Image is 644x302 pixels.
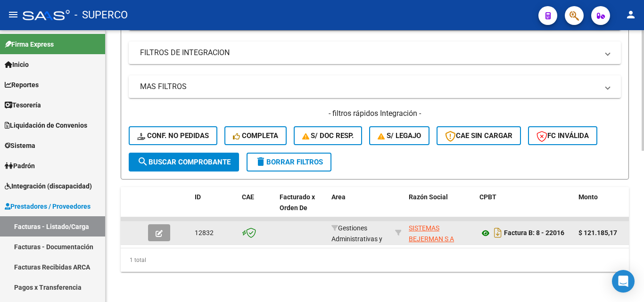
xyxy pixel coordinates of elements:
[195,193,201,201] span: ID
[369,126,429,145] button: S/ legajo
[129,41,621,64] mat-expansion-panel-header: FILTROS DE INTEGRACION
[5,39,54,49] span: Firma Express
[578,229,617,237] strong: $ 121.185,17
[479,193,496,201] span: CPBT
[121,248,629,272] div: 1 total
[238,187,276,229] datatable-header-cell: CAE
[195,229,214,237] span: 12832
[504,229,564,237] strong: Factura B: 8 - 22016
[5,80,39,90] span: Reportes
[242,193,254,201] span: CAE
[233,131,278,140] span: Completa
[280,193,315,212] span: Facturado x Orden De
[5,120,87,131] span: Liquidación de Convenios
[137,131,209,140] span: Conf. no pedidas
[191,187,238,229] datatable-header-cell: ID
[476,187,575,229] datatable-header-cell: CPBT
[74,5,128,25] span: - SUPERCO
[328,187,391,229] datatable-header-cell: Area
[528,126,597,145] button: FC Inválida
[5,201,91,212] span: Prestadores / Proveedores
[294,126,363,145] button: S/ Doc Resp.
[612,270,635,293] div: Open Intercom Messenger
[255,156,266,167] mat-icon: delete
[247,153,331,171] button: Borrar Filtros
[575,187,631,229] datatable-header-cell: Monto
[409,223,472,243] div: 30609563636
[5,161,35,171] span: Padrón
[409,224,454,243] span: SISTEMAS BEJERMAN S A
[129,75,621,98] mat-expansion-panel-header: MAS FILTROS
[578,193,598,201] span: Monto
[437,126,521,145] button: CAE SIN CARGAR
[140,48,598,58] mat-panel-title: FILTROS DE INTEGRACION
[5,59,29,70] span: Inicio
[492,225,504,240] i: Descargar documento
[409,193,448,201] span: Razón Social
[276,187,328,229] datatable-header-cell: Facturado x Orden De
[5,100,41,110] span: Tesorería
[129,153,239,171] button: Buscar Comprobante
[129,126,217,145] button: Conf. no pedidas
[331,224,382,253] span: Gestiones Administrativas y Otros
[625,9,636,20] mat-icon: person
[137,156,149,167] mat-icon: search
[224,126,287,145] button: Completa
[8,9,19,20] mat-icon: menu
[331,193,346,201] span: Area
[405,187,476,229] datatable-header-cell: Razón Social
[5,181,92,191] span: Integración (discapacidad)
[302,131,354,140] span: S/ Doc Resp.
[5,140,35,151] span: Sistema
[445,131,512,140] span: CAE SIN CARGAR
[378,131,421,140] span: S/ legajo
[129,108,621,119] h4: - filtros rápidos Integración -
[137,158,231,166] span: Buscar Comprobante
[255,158,323,166] span: Borrar Filtros
[537,131,589,140] span: FC Inválida
[140,82,598,92] mat-panel-title: MAS FILTROS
